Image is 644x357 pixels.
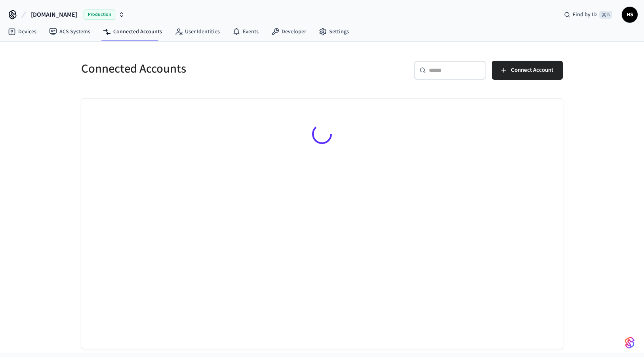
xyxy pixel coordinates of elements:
[43,25,97,39] a: ACS Systems
[31,10,77,19] span: [DOMAIN_NAME]
[622,7,638,23] button: HS
[625,336,634,349] img: SeamLogoGradient.69752ec5.svg
[2,25,43,39] a: Devices
[599,11,612,19] span: ⌘ K
[97,25,168,39] a: Connected Accounts
[81,61,317,77] h5: Connected Accounts
[226,25,265,39] a: Events
[265,25,312,39] a: Developer
[573,11,597,19] span: Find by ID
[511,65,553,75] span: Connect Account
[84,10,115,20] span: Production
[168,25,226,39] a: User Identities
[312,25,355,39] a: Settings
[492,61,563,80] button: Connect Account
[558,8,619,22] div: Find by ID⌘ K
[623,8,637,22] span: HS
